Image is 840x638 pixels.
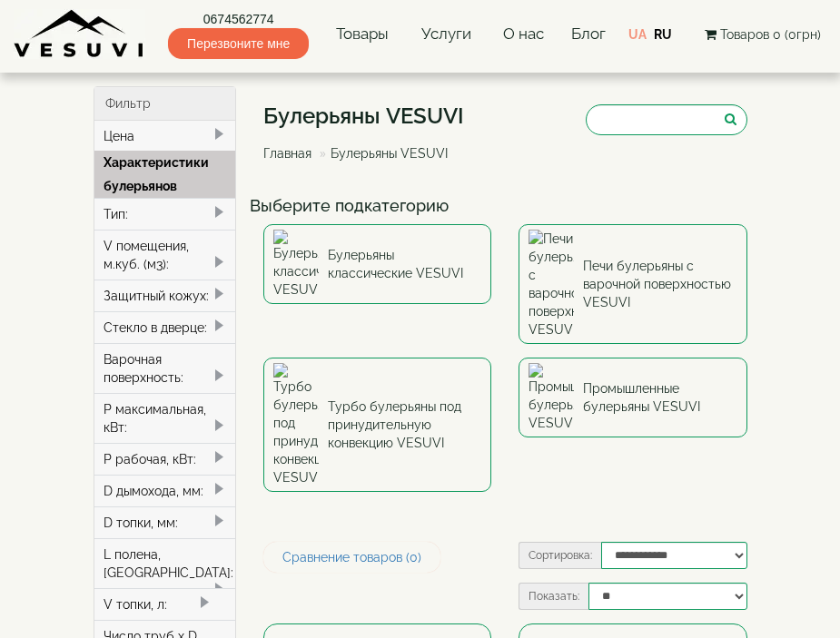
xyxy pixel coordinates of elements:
[331,14,393,55] a: Товары
[571,25,606,43] a: Блог
[94,151,236,198] div: Характеристики булерьянов
[529,363,574,432] img: Промышленные булерьяны VESUVI
[250,197,761,215] h4: Выберите подкатегорию
[519,224,746,344] a: Печи булерьяны с варочной поверхностью VESUVI Печи булерьяны с варочной поверхностью VESUVI
[94,393,236,443] div: P максимальная, кВт:
[263,224,491,304] a: Булерьяны классические VESUVI Булерьяны классические VESUVI
[273,363,319,486] img: Турбо булерьяны под принудительную конвекцию VESUVI
[529,230,574,339] img: Печи булерьяны с варочной поверхностью VESUVI
[654,27,672,42] a: RU
[94,280,236,311] div: Защитный кожух:
[168,10,309,28] a: 0674562774
[94,121,236,152] div: Цена
[94,343,236,393] div: Варочная поверхность:
[94,538,236,588] div: L полена, [GEOGRAPHIC_DATA]:
[417,14,476,55] a: Услуги
[499,14,548,55] a: О нас
[720,27,821,42] span: Товаров 0 (0грн)
[628,27,647,42] a: UA
[273,230,319,299] img: Булерьяны классические VESUVI
[315,144,448,162] li: Булерьяны VESUVI
[263,358,491,492] a: Турбо булерьяны под принудительную конвекцию VESUVI Турбо булерьяны под принудительную конвекцию ...
[519,358,746,437] a: Промышленные булерьяны VESUVI Промышленные булерьяны VESUVI
[699,25,826,44] button: Товаров 0 (0грн)
[94,475,236,506] div: D дымохода, мм:
[263,104,464,128] h1: Булерьяны VESUVI
[14,9,145,59] img: Завод VESUVI
[519,542,601,569] label: Сортировка:
[94,588,236,620] div: V топки, л:
[94,443,236,475] div: P рабочая, кВт:
[263,542,440,573] a: Сравнение товаров (0)
[94,506,236,538] div: D топки, мм:
[94,87,236,121] div: Фильтр
[519,583,588,610] label: Показать:
[94,230,236,280] div: V помещения, м.куб. (м3):
[94,311,236,343] div: Стекло в дверце:
[168,28,309,59] span: Перезвоните мне
[94,198,236,230] div: Тип:
[263,146,311,161] a: Главная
